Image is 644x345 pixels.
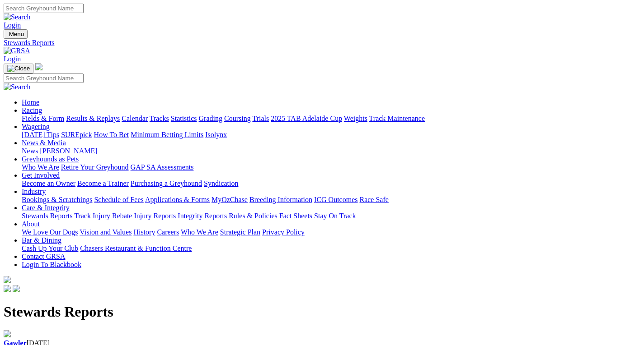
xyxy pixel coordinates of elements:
[22,244,78,252] a: Cash Up Your Club
[22,179,75,187] a: Become an Owner
[4,55,21,63] a: Login
[22,115,640,123] div: Racing
[22,188,46,195] a: Industry
[4,285,11,292] img: facebook.svg
[131,163,194,171] a: GAP SA Assessments
[9,31,24,37] span: Menu
[22,98,39,106] a: Home
[22,131,59,138] a: [DATE] Tips
[22,163,640,171] div: Greyhounds as Pets
[22,147,640,155] div: News & Media
[22,106,42,114] a: Racing
[22,236,61,244] a: Bar & Dining
[4,330,11,337] img: file-red.svg
[80,244,192,252] a: Chasers Restaurant & Function Centre
[22,261,81,268] a: Login To Blackbook
[94,196,143,203] a: Schedule of Fees
[74,212,132,220] a: Track Injury Rebate
[4,64,33,74] button: Toggle navigation
[22,196,92,203] a: Bookings & Scratchings
[224,115,251,122] a: Coursing
[314,212,356,220] a: Stay On Track
[4,13,31,21] img: Search
[4,304,640,320] h1: Stewards Reports
[252,115,269,122] a: Trials
[133,228,155,236] a: History
[77,179,129,187] a: Become a Trainer
[22,228,78,236] a: We Love Our Dogs
[22,123,50,130] a: Wagering
[181,228,218,236] a: Who We Are
[22,115,64,122] a: Fields & Form
[212,196,248,203] a: MyOzChase
[66,115,120,122] a: Results & Replays
[4,21,21,29] a: Login
[344,115,367,122] a: Weights
[13,285,20,292] img: twitter.svg
[249,196,312,203] a: Breeding Information
[131,179,202,187] a: Purchasing a Greyhound
[359,196,388,203] a: Race Safe
[150,115,169,122] a: Tracks
[271,115,342,122] a: 2025 TAB Adelaide Cup
[61,163,129,171] a: Retire Your Greyhound
[22,212,72,220] a: Stewards Reports
[35,63,42,70] img: logo-grsa-white.png
[7,65,30,72] img: Close
[4,83,31,91] img: Search
[22,131,640,139] div: Wagering
[369,115,425,122] a: Track Maintenance
[4,29,28,39] button: Toggle navigation
[314,196,357,203] a: ICG Outcomes
[61,131,92,138] a: SUREpick
[22,163,59,171] a: Who We Are
[22,171,60,179] a: Get Involved
[22,212,640,220] div: Care & Integrity
[22,204,70,212] a: Care & Integrity
[22,179,640,188] div: Get Involved
[4,39,640,47] a: Stewards Reports
[22,253,65,260] a: Contact GRSA
[279,212,312,220] a: Fact Sheets
[4,74,84,83] input: Search
[134,212,176,220] a: Injury Reports
[178,212,227,220] a: Integrity Reports
[22,155,79,163] a: Greyhounds as Pets
[22,220,40,228] a: About
[22,196,640,204] div: Industry
[4,4,84,13] input: Search
[131,131,203,138] a: Minimum Betting Limits
[122,115,148,122] a: Calendar
[22,244,640,253] div: Bar & Dining
[171,115,197,122] a: Statistics
[145,196,210,203] a: Applications & Forms
[22,139,66,147] a: News & Media
[94,131,129,138] a: How To Bet
[80,228,132,236] a: Vision and Values
[4,276,11,283] img: logo-grsa-white.png
[229,212,277,220] a: Rules & Policies
[199,115,222,122] a: Grading
[205,131,227,138] a: Isolynx
[157,228,179,236] a: Careers
[22,147,38,155] a: News
[204,179,238,187] a: Syndication
[220,228,260,236] a: Strategic Plan
[4,47,30,55] img: GRSA
[262,228,305,236] a: Privacy Policy
[22,228,640,236] div: About
[40,147,97,155] a: [PERSON_NAME]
